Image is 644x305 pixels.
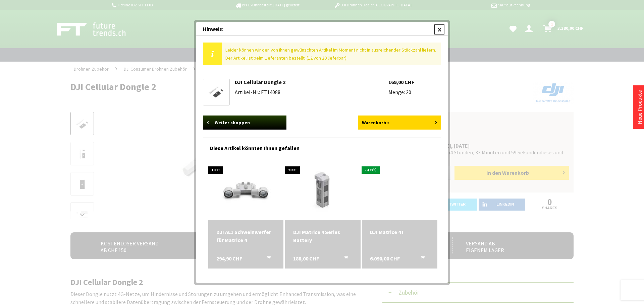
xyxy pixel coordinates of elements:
span: 294,90 CHF [216,254,242,262]
button: In den Warenkorb [413,254,429,263]
img: DJI Matrice 4T [362,168,437,211]
a: DJI Matrice 4 Series Battery 188,00 CHF In den Warenkorb [293,228,353,244]
div: Leider können wir den von Ihnen gewünschten Artikel im Moment nicht in ausreichender Stückzahl li... [222,43,441,65]
a: DJI Cellular Dongle 2 [205,81,228,103]
button: In den Warenkorb [259,254,275,263]
span: 188,00 CHF [293,254,319,262]
a: Neue Produkte [636,90,643,124]
span: 6.090,00 CHF [370,254,400,262]
a: DJI Matrice 4T 6.090,00 CHF In den Warenkorb [370,228,429,236]
img: DJI AL1 Schweinwerfer für Matrice 4 [208,165,284,215]
button: In den Warenkorb [336,254,352,263]
img: DJI Matrice 4 Series Battery [285,165,361,215]
li: Menge: 20 [388,89,441,95]
div: Diese Artikel könnten Ihnen gefallen [210,138,434,155]
li: Artikel-Nr.: FT14088 [235,89,388,95]
a: DJI AL1 Schweinwerfer für Matrice 4 294,90 CHF In den Warenkorb [216,228,276,244]
li: 169,00 CHF [388,79,441,85]
img: DJI Cellular Dongle 2 [205,84,228,99]
div: DJI AL1 Schweinwerfer für Matrice 4 [216,228,276,244]
a: DJI Cellular Dongle 2 [235,79,285,85]
div: DJI Matrice 4 Series Battery [293,228,353,244]
div: Hinweis: [196,22,448,36]
a: Warenkorb » [358,116,441,130]
a: Weiter shoppen [203,116,286,130]
div: DJI Matrice 4T [370,228,429,236]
